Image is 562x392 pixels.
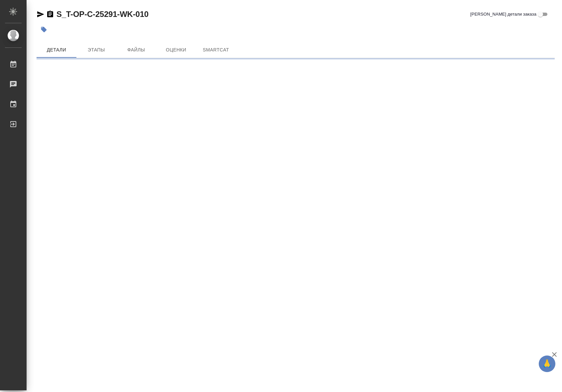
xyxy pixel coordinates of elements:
span: 🙏 [541,357,553,371]
span: Оценки [160,46,192,54]
span: Этапы [80,46,112,54]
button: Добавить тэг [37,22,51,37]
button: Скопировать ссылку [46,10,54,18]
span: [PERSON_NAME] детали заказа [470,11,536,18]
button: Скопировать ссылку для ЯМессенджера [37,10,45,18]
span: SmartCat [200,46,232,54]
span: Детали [41,46,72,54]
a: S_T-OP-C-25291-WK-010 [56,10,148,19]
span: Файлы [120,46,152,54]
button: 🙏 [539,355,555,372]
